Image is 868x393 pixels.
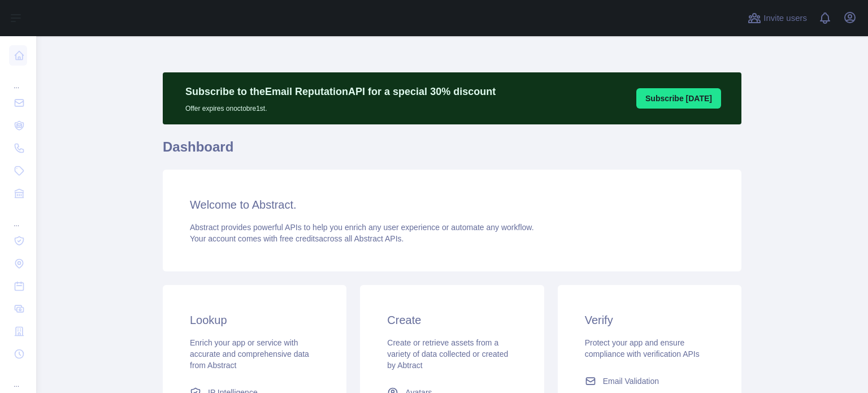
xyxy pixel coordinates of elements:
span: Protect your app and ensure compliance with verification APIs [585,338,700,359]
h3: Create [387,312,517,328]
p: Offer expires on octobre 1st. [185,100,496,113]
span: Enrich your app or service with accurate and comprehensive data from Abstract [190,338,309,370]
span: Email Validation [603,375,659,387]
span: Invite users [763,12,807,25]
h1: Dashboard [163,138,741,165]
span: Create or retrieve assets from a variety of data collected or created by Abtract [387,338,508,370]
h3: Verify [585,312,714,328]
h3: Welcome to Abstract. [190,197,714,213]
span: free credits [280,234,319,243]
button: Invite users [745,9,809,27]
p: Subscribe to the Email Reputation API for a special 30 % discount [185,84,496,100]
span: Abstract provides powerful APIs to help you enrich any user experience or automate any workflow. [190,223,534,232]
button: Subscribe [DATE] [636,88,721,109]
div: ... [9,68,27,90]
div: ... [9,206,27,228]
div: ... [9,366,27,389]
h3: Lookup [190,312,319,328]
a: Email Validation [580,371,719,391]
span: Your account comes with across all Abstract APIs. [190,234,403,243]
